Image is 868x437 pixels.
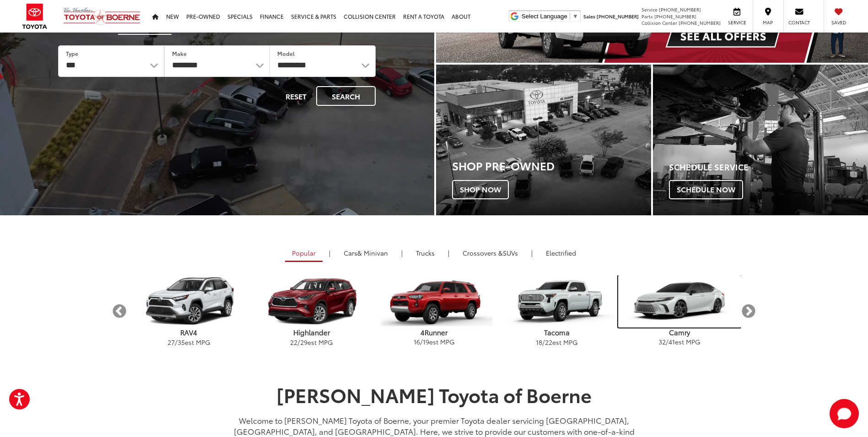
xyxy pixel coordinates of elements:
[178,338,185,347] span: 35
[522,13,567,20] span: Select Language
[373,337,496,346] p: / est MPG
[529,248,535,257] li: |
[597,13,639,20] span: [PHONE_NUMBER]
[727,19,747,26] span: Service
[446,248,452,257] li: |
[112,268,757,354] aside: carousel
[741,303,757,319] button: Next
[618,275,741,328] img: Toyota Camry
[830,399,859,428] svg: Start Chat
[618,328,741,337] p: Camry
[128,328,250,337] p: RAV4
[669,180,743,199] span: Schedule Now
[642,6,658,13] span: Service
[316,86,376,106] button: Search
[456,245,525,261] a: SUVs
[376,277,492,326] img: Toyota 4Runner
[829,19,849,26] span: Saved
[285,245,323,262] a: Popular
[758,19,778,26] span: Map
[277,49,295,57] label: Model
[130,277,247,326] img: Toyota RAV4
[172,49,187,57] label: Make
[63,7,141,26] img: Vic Vaughan Toyota of Boerne
[452,159,651,171] h3: Shop Pre-Owned
[545,338,552,347] span: 22
[659,6,701,13] span: [PHONE_NUMBER]
[112,303,128,319] button: Previous
[250,328,373,337] p: Highlander
[570,13,570,20] span: ​
[337,245,395,261] a: Cars
[253,277,370,326] img: Toyota Highlander
[618,337,741,346] p: / est MPG
[66,49,78,57] label: Type
[788,19,810,26] span: Contact
[669,163,868,172] h4: Schedule Service
[436,65,651,215] a: Shop Pre-Owned Shop Now
[669,337,675,346] span: 41
[357,248,388,257] span: & Minivan
[409,245,442,261] a: Trucks
[327,248,333,257] li: |
[536,338,542,347] span: 18
[830,399,859,428] button: Toggle Chat Window
[290,338,297,347] span: 22
[642,13,653,20] span: Parts
[250,338,373,347] p: / est MPG
[496,338,618,347] p: / est MPG
[399,248,405,257] li: |
[572,13,578,20] span: ▼
[653,65,868,215] a: Schedule Service Schedule Now
[658,337,666,346] span: 32
[654,13,696,20] span: [PHONE_NUMBER]
[278,86,314,106] button: Reset
[221,384,647,405] h1: [PERSON_NAME] Toyota of Boerne
[642,19,677,26] span: Collision Center
[679,19,721,26] span: [PHONE_NUMBER]
[300,338,307,347] span: 29
[128,338,250,347] p: / est MPG
[653,65,868,215] div: Toyota
[498,277,615,326] img: Toyota Tacoma
[452,180,509,199] span: Shop Now
[539,245,583,261] a: Electrified
[436,65,651,215] div: Toyota
[373,328,496,337] p: 4Runner
[496,328,618,337] p: Tacoma
[522,13,578,20] a: Select Language​
[414,337,420,346] span: 16
[463,248,503,257] span: Crossovers &
[423,337,429,346] span: 19
[167,338,175,347] span: 27
[583,13,595,20] span: Sales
